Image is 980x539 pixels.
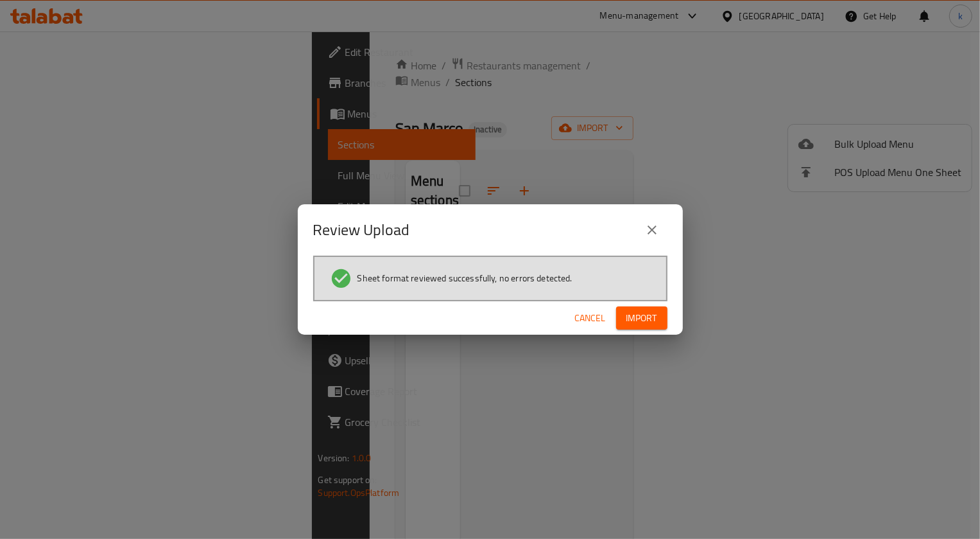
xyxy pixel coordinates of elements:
span: Sheet format reviewed successfully, no errors detected. [357,272,572,285]
span: Cancel [575,310,606,326]
button: Import [616,306,667,330]
span: Import [626,310,657,326]
h2: Review Upload [313,220,410,240]
button: Cancel [570,306,611,330]
button: close [637,215,667,245]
